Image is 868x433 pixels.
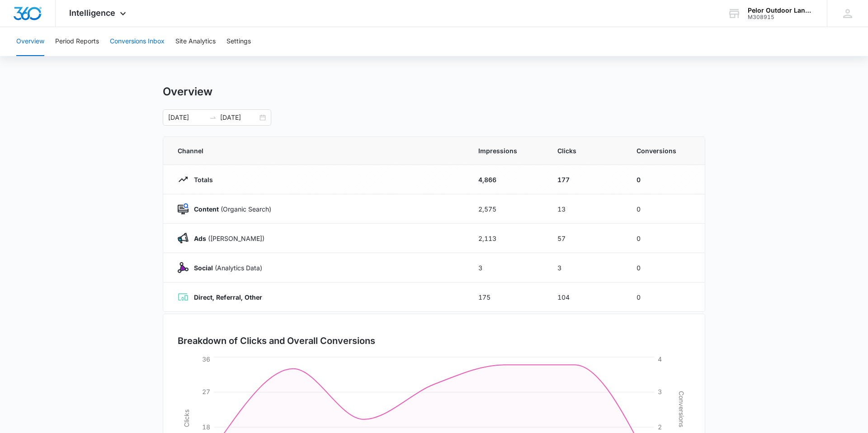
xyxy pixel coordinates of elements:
[178,233,189,244] img: Ads
[178,146,457,155] span: Channel
[226,27,251,56] button: Settings
[467,194,547,224] td: 2,575
[467,282,547,312] td: 175
[178,203,189,214] img: Content
[202,388,210,395] tspan: 27
[189,175,213,184] p: Totals
[183,409,190,427] tspan: Clicks
[626,165,705,194] td: 0
[637,146,690,155] span: Conversions
[547,224,626,253] td: 57
[16,27,44,56] button: Overview
[467,165,547,194] td: 4,866
[547,194,626,224] td: 13
[209,114,217,121] span: swap-right
[220,113,258,122] input: End date
[678,391,685,427] tspan: Conversions
[168,113,206,122] input: Start date
[194,235,206,242] strong: Ads
[557,146,615,155] span: Clicks
[194,293,262,301] strong: Direct, Referral, Other
[202,423,210,431] tspan: 18
[547,165,626,194] td: 177
[547,282,626,312] td: 104
[110,27,165,56] button: Conversions Inbox
[467,224,547,253] td: 2,113
[467,253,547,282] td: 3
[194,264,213,272] strong: Social
[626,253,705,282] td: 0
[178,262,189,273] img: Social
[626,194,705,224] td: 0
[547,253,626,282] td: 3
[748,7,814,14] div: account name
[189,234,264,243] p: ([PERSON_NAME])
[189,204,271,214] p: (Organic Search)
[626,224,705,253] td: 0
[55,27,99,56] button: Period Reports
[69,8,115,18] span: Intelligence
[658,355,662,363] tspan: 4
[658,388,662,395] tspan: 3
[658,423,662,431] tspan: 2
[748,14,814,20] div: account id
[478,146,536,155] span: Impressions
[178,334,375,348] h3: Breakdown of Clicks and Overall Conversions
[626,282,705,312] td: 0
[202,355,210,363] tspan: 36
[163,85,212,99] h1: Overview
[175,27,216,56] button: Site Analytics
[209,114,217,121] span: to
[189,263,262,273] p: (Analytics Data)
[194,205,219,213] strong: Content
